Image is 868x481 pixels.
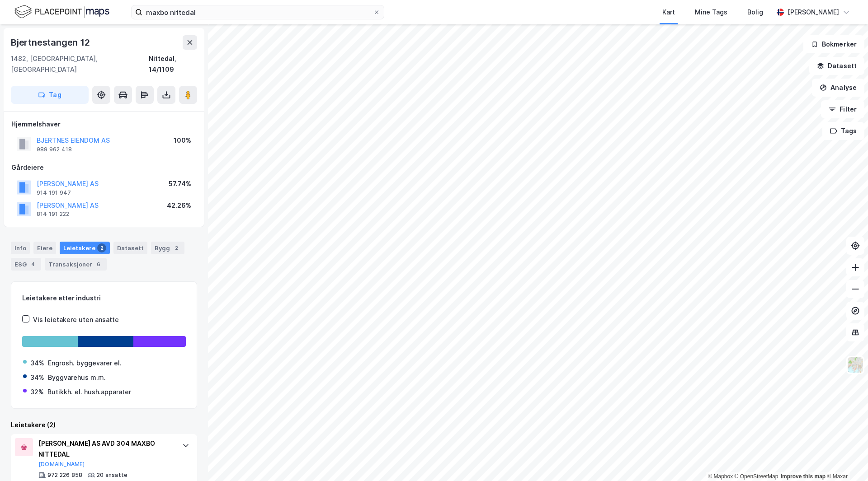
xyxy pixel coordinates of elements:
[11,35,92,50] div: Bjertnestangen 12
[48,372,106,383] div: Byggvarehus m.m.
[174,135,191,146] div: 100%
[822,122,864,140] button: Tags
[33,242,56,254] div: Eiere
[94,260,103,269] div: 6
[37,146,72,153] div: 989 962 418
[97,472,127,479] div: 20 ansatte
[823,438,868,481] div: Kontrollprogram for chat
[662,7,675,18] div: Kart
[22,293,186,304] div: Leietakere etter industri
[812,79,864,97] button: Analyse
[45,258,107,271] div: Transaksjoner
[30,372,44,383] div: 34%
[11,119,197,130] div: Hjemmelshaver
[149,53,197,75] div: Nittedal, 14/1109
[37,189,71,196] div: 914 191 947
[97,243,106,252] div: 2
[28,260,38,269] div: 4
[847,356,864,374] img: Z
[38,438,173,460] div: [PERSON_NAME] AS AVD 304 MAXBO NITTEDAL
[14,4,109,20] img: logo.f888ab2527a4732fd821a326f86c7f29.svg
[47,387,131,397] div: Butikkh. el. hush.apparater
[30,387,44,397] div: 32%
[11,420,197,430] div: Leietakere (2)
[38,461,85,468] button: [DOMAIN_NAME]
[113,242,147,254] div: Datasett
[48,358,122,369] div: Engrosh. byggevarer el.
[169,178,191,189] div: 57.74%
[37,210,69,218] div: 814 191 222
[11,53,149,75] div: 1482, [GEOGRAPHIC_DATA], [GEOGRAPHIC_DATA]
[172,243,181,252] div: 2
[11,258,41,271] div: ESG
[823,438,868,481] iframe: Chat Widget
[142,5,373,19] input: Søk på adresse, matrikkel, gårdeiere, leietakere eller personer
[695,7,727,18] div: Mine Tags
[33,314,119,325] div: Vis leietakere uten ansatte
[11,86,89,104] button: Tag
[708,473,733,480] a: Mapbox
[788,7,839,18] div: [PERSON_NAME]
[809,57,864,75] button: Datasett
[803,35,864,53] button: Bokmerker
[11,162,197,173] div: Gårdeiere
[821,100,864,118] button: Filter
[151,242,184,254] div: Bygg
[167,200,191,211] div: 42.26%
[11,242,30,254] div: Info
[30,358,44,369] div: 34%
[747,7,763,18] div: Bolig
[781,473,826,480] a: Improve this map
[47,472,82,479] div: 972 226 858
[735,473,778,480] a: OpenStreetMap
[60,242,110,254] div: Leietakere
